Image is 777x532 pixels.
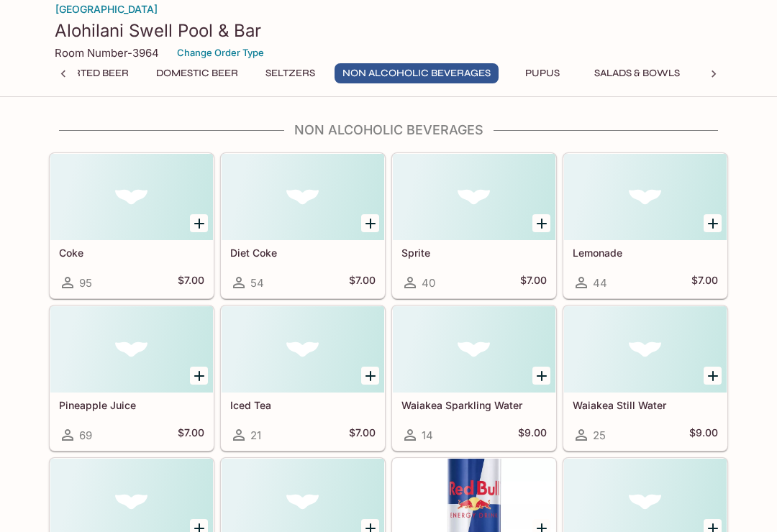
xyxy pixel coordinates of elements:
[59,399,204,411] h5: Pineapple Juice
[55,46,159,60] p: Room Number-3964
[50,153,214,298] a: Coke95$7.00
[221,153,385,298] a: Diet Coke54$7.00
[171,42,271,64] button: Change Order Type
[50,306,214,451] a: Pineapple Juice69$7.00
[564,154,727,240] div: Lemonade
[178,274,204,291] h5: $7.00
[79,428,92,442] span: 69
[335,63,499,83] button: Non Alcoholic Beverages
[230,247,376,259] h5: Diet Coke
[361,367,379,385] button: Add Iced Tea
[178,426,204,444] h5: $7.00
[689,426,718,444] h5: $9.00
[593,428,606,442] span: 25
[79,276,92,290] span: 95
[222,154,384,240] div: Diet Coke
[349,274,376,291] h5: $7.00
[222,306,384,393] div: Iced Tea
[392,306,556,451] a: Waiakea Sparkling Water14$9.00
[564,306,727,393] div: Waiakea Still Water
[221,306,385,451] a: Iced Tea21$7.00
[258,63,323,83] button: Seltzers
[518,426,547,444] h5: $9.00
[704,367,722,385] button: Add Waiakea Still Water
[422,428,433,442] span: 14
[59,247,204,259] h5: Coke
[532,214,550,232] button: Add Sprite
[510,63,575,83] button: Pupus
[586,63,688,83] button: Salads & Bowls
[691,274,718,291] h5: $7.00
[704,214,722,232] button: Add Lemonade
[401,399,547,411] h5: Waiakea Sparkling Water
[55,19,722,42] h3: Alohilani Swell Pool & Bar
[401,247,547,259] h5: Sprite
[190,214,208,232] button: Add Coke
[49,122,728,138] h4: Non Alcoholic Beverages
[50,154,213,240] div: Coke
[50,306,213,393] div: Pineapple Juice
[393,154,555,240] div: Sprite
[563,153,727,298] a: Lemonade44$7.00
[250,276,264,290] span: 54
[250,428,261,442] span: 21
[573,247,718,259] h5: Lemonade
[361,214,379,232] button: Add Diet Coke
[532,367,550,385] button: Add Waiakea Sparkling Water
[573,399,718,411] h5: Waiakea Still Water
[593,276,607,290] span: 44
[349,426,376,444] h5: $7.00
[230,399,376,411] h5: Iced Tea
[148,63,246,83] button: Domestic Beer
[393,306,555,393] div: Waiakea Sparkling Water
[422,276,435,290] span: 40
[190,367,208,385] button: Add Pineapple Juice
[563,306,727,451] a: Waiakea Still Water25$9.00
[520,274,547,291] h5: $7.00
[39,63,137,83] button: Imported Beer
[392,153,556,298] a: Sprite40$7.00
